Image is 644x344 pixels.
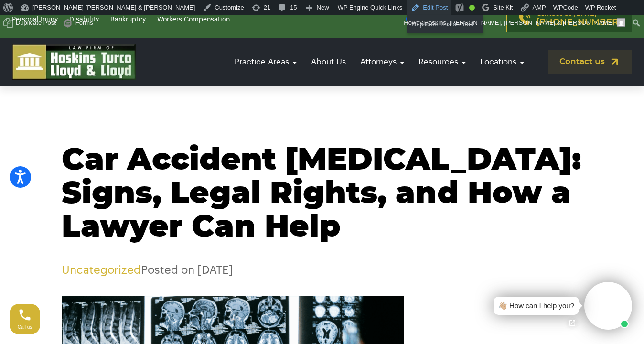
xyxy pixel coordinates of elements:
[62,144,582,244] h1: Car Accident [MEDICAL_DATA]: Signs, Legal Rights, and How a Lawyer Can Help
[12,44,136,80] img: logo
[18,324,32,330] span: Call us
[62,263,582,277] p: Posted on [DATE]
[498,301,574,312] div: 👋🏼 How can I help you?
[469,5,475,11] div: Good
[230,48,301,75] a: Practice Areas
[306,48,351,75] a: About Us
[110,16,146,23] a: Bankruptcy
[355,48,409,75] a: Attorneys
[62,264,141,276] a: Uncategorized
[400,15,629,31] a: Howdy,
[548,50,632,74] a: Contact us
[493,4,513,11] span: Site Kit
[475,48,529,75] a: Locations
[16,15,56,31] span: Duplicate Post
[424,19,614,26] span: Hoskins, [PERSON_NAME], [PERSON_NAME] & [PERSON_NAME]
[414,48,471,75] a: Resources
[562,313,582,333] a: Open chat
[75,15,93,31] span: Forms
[157,16,230,23] a: Workers Compensation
